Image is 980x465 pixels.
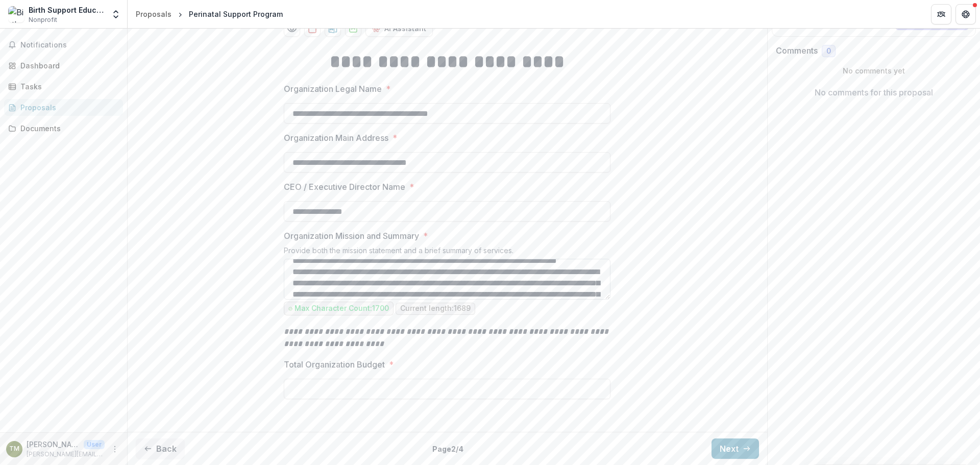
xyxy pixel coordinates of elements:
p: Max Character Count: 1700 [295,304,389,313]
button: Open entity switcher [109,4,123,25]
div: Dashboard [20,60,115,71]
div: Proposals [20,102,115,113]
nav: breadcrumb [132,7,287,21]
p: Organization Legal Name [284,83,382,95]
a: Dashboard [4,57,123,74]
p: Organization Mission and Summary [284,230,419,242]
a: Documents [4,120,123,137]
div: Documents [20,123,115,134]
button: download-proposal [325,20,341,37]
div: Proposals [136,9,171,19]
p: User [84,440,105,449]
button: Back [136,438,185,459]
button: More [109,443,121,455]
img: Birth Support Education & Beyond [8,6,24,22]
a: Tasks [4,78,123,95]
button: download-proposal [304,20,321,37]
span: Notifications [20,41,119,50]
p: Current length: 1689 [400,304,471,313]
button: Partners [931,4,951,25]
a: Proposals [132,7,176,21]
div: Provide both the mission statement and a brief summary of services. [284,246,610,259]
button: Preview 996f83ee-355f-41ba-9509-aab7cc5c403a-1.pdf [284,20,300,37]
p: Page 2 / 4 [432,444,463,454]
button: Notifications [4,37,123,53]
button: Next [712,438,759,459]
p: Total Organization Budget [284,358,385,371]
p: [PERSON_NAME][EMAIL_ADDRESS][PERSON_NAME][DOMAIN_NAME] [27,450,105,459]
span: 0 [826,47,831,56]
h2: Comments [776,46,818,56]
button: download-proposal [345,20,361,37]
p: No comments yet [776,65,972,76]
p: Organization Main Address [284,132,388,144]
a: Proposals [4,99,123,116]
div: Tasks [20,81,115,92]
span: Nonprofit [29,15,57,25]
button: AI Assistant [365,20,433,37]
div: Traci McComiskey [9,446,19,452]
p: [PERSON_NAME] [27,439,80,450]
p: No comments for this proposal [815,86,933,99]
p: CEO / Executive Director Name [284,181,405,193]
div: Perinatal Support Program [189,9,283,19]
button: Get Help [955,4,976,25]
div: Birth Support Education & Beyond [29,5,105,15]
